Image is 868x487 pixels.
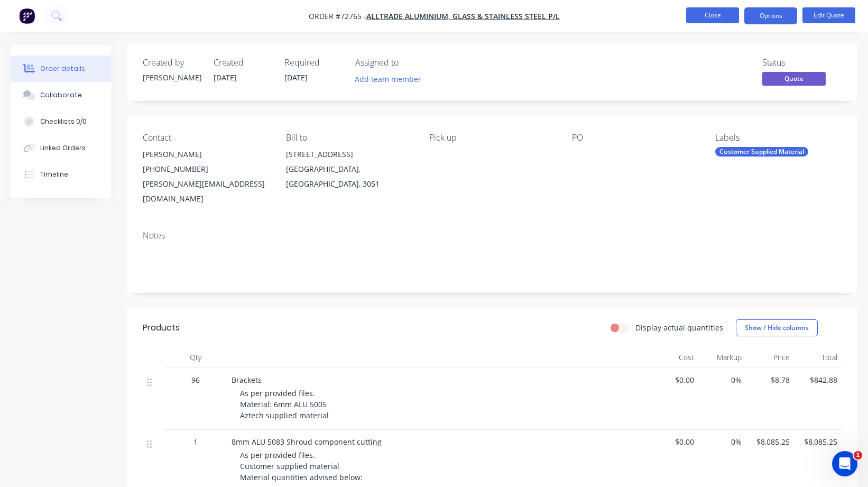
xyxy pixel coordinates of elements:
[736,319,818,336] button: Show / Hide columns
[854,451,862,460] span: 1
[798,374,838,385] span: $842.88
[355,72,427,86] button: Add team member
[762,72,826,85] span: Quote
[686,7,739,23] button: Close
[143,177,269,206] div: [PERSON_NAME][EMAIL_ADDRESS][DOMAIN_NAME]
[143,147,269,162] div: [PERSON_NAME]
[762,72,826,88] button: Quote
[143,231,842,241] div: Notes
[11,135,111,161] button: Linked Orders
[572,133,698,143] div: PO
[715,133,842,143] div: Labels
[429,133,556,143] div: Pick up
[286,162,412,191] div: [GEOGRAPHIC_DATA], [GEOGRAPHIC_DATA], 3051
[19,8,35,24] img: Factory
[744,7,797,24] button: Options
[832,451,857,476] iframe: Intercom live chat
[802,7,855,23] button: Edit Quote
[286,147,412,162] div: [STREET_ADDRESS]
[143,147,269,206] div: [PERSON_NAME][PHONE_NUMBER][PERSON_NAME][EMAIL_ADDRESS][DOMAIN_NAME]
[750,374,790,385] span: $8.78
[143,321,180,334] div: Products
[40,170,68,179] div: Timeline
[143,162,269,177] div: [PHONE_NUMBER]
[232,437,382,447] span: 8mm ALU 5083 Shroud component cutting
[240,388,329,420] span: As per provided files. Material: 6mm ALU 5005 Aztech supplied material
[654,436,694,447] span: $0.00
[703,436,742,447] span: 0%
[11,161,111,188] button: Timeline
[698,347,746,368] div: Markup
[798,436,838,447] span: $8,085.25
[40,64,85,73] div: Order details
[650,347,698,368] div: Cost
[40,143,86,153] div: Linked Orders
[143,133,269,143] div: Contact
[286,147,412,191] div: [STREET_ADDRESS][GEOGRAPHIC_DATA], [GEOGRAPHIC_DATA], 3051
[40,117,87,126] div: Checklists 0/0
[635,322,723,333] label: Display actual quantities
[143,58,201,68] div: Created by
[654,374,694,385] span: $0.00
[762,58,842,68] div: Status
[309,11,366,21] span: Order #72765 -
[11,108,111,135] button: Checklists 0/0
[750,436,790,447] span: $8,085.25
[143,72,201,83] div: [PERSON_NAME]
[193,436,198,447] span: 1
[11,82,111,108] button: Collaborate
[366,11,560,21] a: Alltrade Aluminium, Glass & Stainless Steel P/L
[284,72,308,82] span: [DATE]
[794,347,842,368] div: Total
[715,147,808,157] div: Customer Supplied Material
[214,58,272,68] div: Created
[164,347,227,368] div: Qty
[349,72,427,86] button: Add team member
[191,374,200,385] span: 96
[214,72,237,82] span: [DATE]
[232,375,262,385] span: Brackets
[284,58,343,68] div: Required
[703,374,742,385] span: 0%
[746,347,794,368] div: Price
[355,58,461,68] div: Assigned to
[286,133,412,143] div: Bill to
[40,90,82,100] div: Collaborate
[11,56,111,82] button: Order details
